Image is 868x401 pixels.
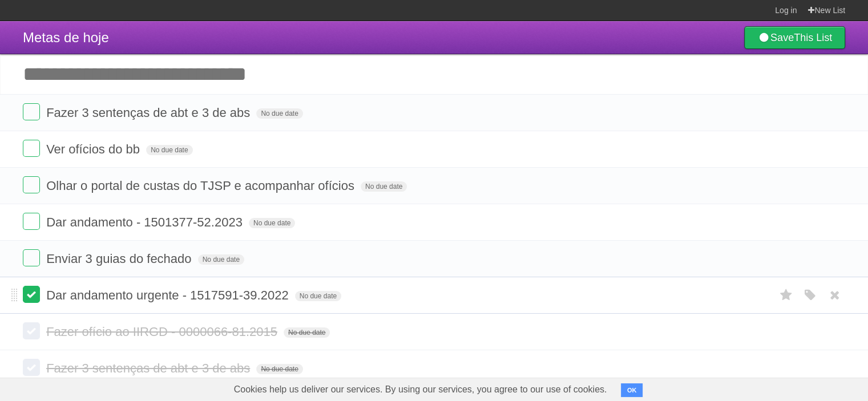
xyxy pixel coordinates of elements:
label: Star task [776,286,797,305]
b: This List [794,32,832,43]
label: Done [23,359,40,376]
label: Done [23,140,40,157]
label: Done [23,322,40,339]
span: Fazer ofício ao IIRGD - 0000066-81.2015 [46,325,280,339]
span: Dar andamento urgente - 1517591-39.2022 [46,288,291,302]
label: Done [23,249,40,266]
span: No due date [284,327,330,338]
span: Ver ofícios do bb [46,142,143,156]
a: SaveThis List [744,26,845,49]
span: No due date [146,145,192,155]
span: No due date [295,291,341,301]
span: Olhar o portal de custas do TJSP e acompanhar ofícios [46,179,357,193]
label: Done [23,213,40,230]
span: Metas de hoje [23,30,109,45]
span: No due date [361,181,407,192]
button: OK [621,383,643,397]
span: No due date [249,218,295,228]
label: Done [23,103,40,120]
span: No due date [256,364,302,374]
span: Fazer 3 sentenças de abt e 3 de abs [46,361,253,375]
span: Enviar 3 guias do fechado [46,252,194,266]
span: No due date [198,254,244,265]
span: Fazer 3 sentenças de abt e 3 de abs [46,106,253,120]
span: No due date [256,108,302,119]
label: Done [23,176,40,193]
span: Cookies help us deliver our services. By using our services, you agree to our use of cookies. [223,378,619,401]
span: Dar andamento - 1501377-52.2023 [46,215,245,229]
label: Done [23,286,40,303]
